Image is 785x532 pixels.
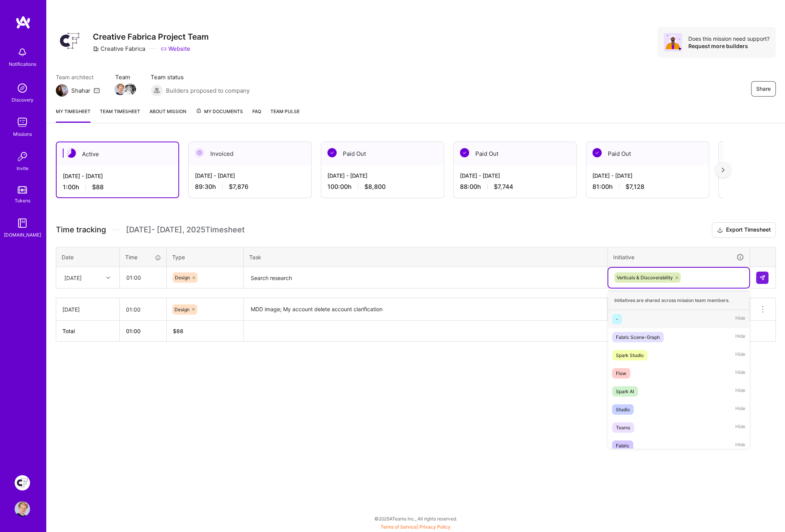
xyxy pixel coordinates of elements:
[151,84,163,97] img: Builders proposed to company
[735,332,745,342] span: Hide
[721,167,725,173] img: right
[195,172,305,180] div: [DATE] - [DATE]
[364,183,386,191] span: $8,800
[712,222,776,238] button: Export Timesheet
[454,142,576,165] div: Paid Out
[229,183,248,191] span: $7,876
[327,183,438,191] div: 100:00 h
[664,33,682,52] img: Avatar
[12,96,34,104] div: Discovery
[592,148,602,157] img: Paid Out
[115,73,135,81] span: Team
[71,87,91,95] div: Shahar
[756,272,769,284] div: null
[4,231,41,239] div: [DOMAIN_NAME]
[126,225,245,235] span: [DATE] - [DATE] , 2025 Timesheet
[93,32,209,42] h3: Creative Fabrica Project Team
[245,299,607,320] textarea: MDD image; My account delete account clarification
[592,172,703,180] div: [DATE] - [DATE]
[735,440,745,451] span: Hide
[735,368,745,379] span: Hide
[460,148,469,157] img: Paid Out
[616,315,618,323] div: -
[15,80,30,96] img: discovery
[114,83,126,95] img: Team Member Avatar
[15,197,30,205] div: Tokens
[120,321,167,342] th: 01:00
[626,183,644,191] span: $7,128
[63,183,172,191] div: 1:00 h
[15,15,31,29] img: logo
[616,351,644,359] div: Spark Studio
[196,107,243,123] a: My Documents
[195,148,204,157] img: Invoiced
[252,107,261,123] a: FAQ
[735,386,745,397] span: Hide
[245,268,607,288] textarea: Search research
[56,27,84,55] img: Company Logo
[735,422,745,433] span: Hide
[124,83,136,95] img: Team Member Avatar
[149,107,186,123] a: About Mission
[592,183,703,191] div: 81:00 h
[13,501,32,517] a: User Avatar
[419,524,451,530] a: Privacy Policy
[327,148,337,157] img: Paid Out
[62,305,113,314] div: [DATE]
[616,424,630,432] div: Teams
[381,524,417,530] a: Terms of Service
[161,45,190,53] a: Website
[100,107,140,123] a: Team timesheet
[460,172,570,180] div: [DATE] - [DATE]
[616,333,660,341] div: Fabric Scene-Graph
[175,275,190,280] span: Design
[13,475,32,490] a: Creative Fabrica Project Team
[717,226,723,234] i: icon Download
[15,45,30,60] img: bell
[56,225,106,235] span: Time tracking
[196,107,243,116] span: My Documents
[46,509,785,528] div: © 2025 ATeams Inc., All rights reserved.
[270,107,300,123] a: Team Pulse
[381,524,451,530] span: |
[688,42,770,50] div: Request more builders
[751,81,776,97] button: Share
[166,87,250,95] span: Builders proposed to company
[56,321,120,342] th: Total
[151,73,250,81] span: Team status
[494,183,513,191] span: $7,744
[586,142,709,165] div: Paid Out
[688,35,770,42] div: Does this mission need support?
[115,83,125,96] a: Team Member Avatar
[244,247,608,267] th: Task
[616,405,630,414] div: Studio
[608,291,749,310] div: Initiatives are shared across mission team members.
[327,172,438,180] div: [DATE] - [DATE]
[15,215,30,231] img: guide book
[460,183,570,191] div: 88:00 h
[13,130,32,138] div: Missions
[613,253,744,262] div: Initiative
[120,299,166,320] input: HH:MM
[125,83,135,96] a: Team Member Avatar
[56,73,100,81] span: Team architect
[64,274,82,282] div: [DATE]
[321,142,444,165] div: Paid Out
[15,475,30,490] img: Creative Fabrica Project Team
[18,186,27,193] img: tokens
[270,108,300,114] span: Team Pulse
[173,328,183,334] span: $ 88
[93,46,99,52] i: icon CompanyGray
[125,253,161,261] div: Time
[92,183,104,191] span: $88
[67,148,76,158] img: Active
[56,247,120,267] th: Date
[616,442,629,450] div: Fabric
[15,501,30,517] img: User Avatar
[57,142,178,166] div: Active
[120,267,166,288] input: HH:MM
[15,149,30,164] img: Invite
[17,164,29,172] div: Invite
[756,85,771,93] span: Share
[167,247,244,267] th: Type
